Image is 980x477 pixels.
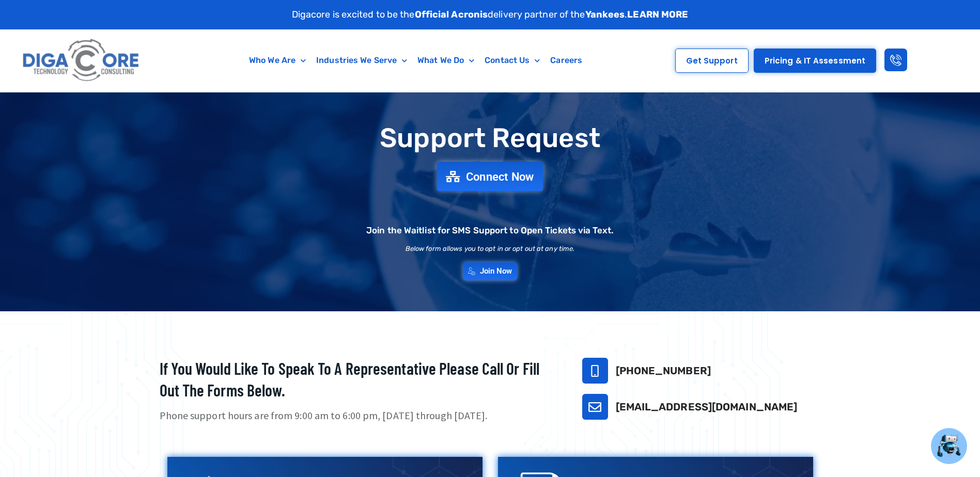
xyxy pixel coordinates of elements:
strong: Yankees [585,9,625,20]
h1: Support Request [134,123,847,153]
a: Who We Are [244,49,311,72]
span: Pricing & IT Assessment [765,57,865,65]
a: LEARN MORE [627,9,688,20]
h2: Below form allows you to opt in or opt out at any time. [406,245,575,252]
h2: If you would like to speak to a representative please call or fill out the forms below. [160,358,556,401]
a: 732-646-5725 [582,358,608,384]
a: Get Support [675,49,749,73]
nav: Menu [193,49,639,72]
strong: Official Acronis [415,9,488,20]
h2: Join the Waitlist for SMS Support to Open Tickets via Text. [366,226,614,235]
span: Get Support [686,57,738,65]
a: Careers [545,49,587,72]
span: Connect Now [466,171,534,182]
p: Digacore is excited to be the delivery partner of the . [292,8,689,22]
img: Digacore logo 1 [20,35,143,87]
p: Phone support hours are from 9:00 am to 6:00 pm, [DATE] through [DATE]. [160,408,556,423]
a: [PHONE_NUMBER] [616,364,711,377]
a: Contact Us [479,49,545,72]
a: Connect Now [437,162,543,192]
span: Join Now [480,267,512,275]
a: support@digacore.com [582,394,608,420]
a: Industries We Serve [311,49,412,72]
a: Join Now [463,262,518,280]
a: What We Do [412,49,479,72]
a: Pricing & IT Assessment [754,49,876,73]
a: [EMAIL_ADDRESS][DOMAIN_NAME] [616,401,798,413]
